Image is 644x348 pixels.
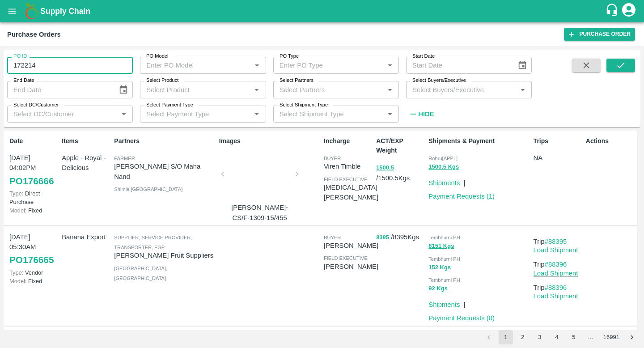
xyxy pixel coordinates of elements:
input: End Date [7,81,111,98]
p: Items [62,136,110,146]
button: Go to page 3 [533,330,547,344]
a: PO176666 [9,173,54,189]
p: Direct Purchase [9,189,58,206]
button: Open [118,108,130,120]
strong: Hide [418,110,434,118]
div: | [460,174,465,188]
input: Start Date [406,57,510,74]
a: Shipments [428,179,460,187]
input: Enter PO Type [276,59,370,71]
a: #88395 [545,238,567,245]
input: Select Payment Type [143,108,237,120]
label: Start Date [412,53,435,60]
span: Rohru[APPL] [428,156,458,161]
button: 1500.5 Kgs [428,162,459,172]
button: Hide [406,106,436,122]
button: 8151 Kgs [428,241,454,251]
a: Purchase Order [564,28,635,41]
label: Select DC/Customer [13,102,59,109]
a: Payment Requests (1) [428,193,495,200]
p: Vendor [9,268,58,277]
p: [DATE] 04:02PM [9,153,58,173]
p: / 1500.5 Kgs [376,162,425,183]
input: Select Product [143,84,248,95]
p: Images [219,136,320,146]
p: Shipments & Payment [428,136,530,146]
p: [MEDICAL_DATA][PERSON_NAME] [324,182,378,203]
p: Trip [534,283,582,293]
label: End Date [13,77,34,84]
span: Farmer [114,156,135,161]
button: Go to page 16991 [601,330,622,344]
button: open drawer [2,1,22,21]
p: NA [534,153,582,163]
span: [GEOGRAPHIC_DATA] , [GEOGRAPHIC_DATA] [114,266,167,281]
span: field executive [324,177,368,182]
button: 1500.5 [376,163,394,173]
button: Go to next page [625,330,639,344]
a: Supply Chain [40,5,605,17]
span: buyer [324,156,341,161]
p: Incharge [324,136,373,146]
button: 92 Kgs [428,284,448,294]
span: Shimla , [GEOGRAPHIC_DATA] [114,187,182,192]
span: Supplier, Service Provider, Transporter, FGP [114,235,192,250]
label: Select Shipment Type [280,102,328,109]
button: page 1 [499,330,513,344]
label: Select Buyers/Executive [412,77,466,84]
p: [PERSON_NAME] [324,262,378,272]
p: Fixed [9,206,58,215]
div: | [460,296,465,310]
button: 8395 [376,233,389,243]
p: Actions [586,136,635,146]
a: Load Shipment [534,293,578,300]
label: PO ID [13,53,27,60]
input: Select Buyers/Executive [409,84,514,95]
label: PO Model [146,53,169,60]
span: buyer [324,235,341,240]
span: Model: [9,278,26,284]
span: Tembhurni PH [428,277,460,283]
img: logo [22,2,40,20]
p: Trip [534,237,582,246]
label: PO Type [280,53,299,60]
p: ACT/EXP Weight [376,136,425,155]
button: 152 Kgs [428,263,451,273]
p: Viren Timble [324,161,373,171]
button: Open [384,59,396,71]
input: Select DC/Customer [10,108,115,120]
button: Open [251,84,263,96]
p: Date [9,136,58,146]
p: / 8395 Kgs [376,232,425,242]
p: Trip [534,259,582,269]
p: Trips [534,136,582,146]
button: Go to page 4 [550,330,564,344]
span: Tembhurni PH [428,256,460,262]
button: Go to page 2 [516,330,530,344]
div: customer-support [605,3,621,19]
p: [DATE] 05:30AM [9,232,58,252]
a: Shipments [428,301,460,308]
a: PO176665 [9,252,54,268]
input: Select Partners [276,84,381,95]
button: Open [517,84,529,96]
div: … [584,333,598,342]
label: Select Partners [280,77,314,84]
span: field executive [324,255,368,261]
button: Choose date [514,57,531,74]
a: #88396 [545,284,567,291]
span: Type: [9,190,23,197]
a: Load Shipment [534,246,578,254]
div: Purchase Orders [7,29,61,40]
p: [PERSON_NAME] [324,241,378,250]
span: Model: [9,207,26,214]
button: Open [384,84,396,96]
button: Open [384,108,396,120]
p: Fixed [9,277,58,285]
div: account of current user [621,2,637,21]
button: Open [251,108,263,120]
button: Go to page 5 [567,330,581,344]
input: Enter PO Model [143,59,237,71]
p: [PERSON_NAME] Fruit Suppliers [114,250,215,260]
button: Choose date [115,81,132,98]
